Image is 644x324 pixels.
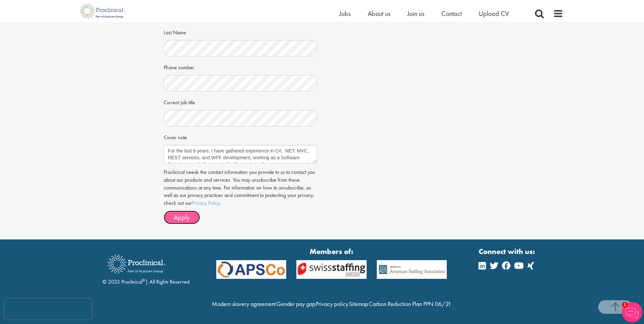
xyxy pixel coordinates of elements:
iframe: reCAPTCHA [5,299,92,319]
strong: Members of: [216,246,447,257]
strong: Connect with us: [479,246,536,257]
label: Cover note [164,131,187,142]
img: Proclinical Recruitment [103,250,170,278]
a: About us [368,9,390,18]
sup: ® [142,277,145,283]
a: Jobs [339,9,351,18]
div: © 2023 Proclinical | All Rights Reserved [103,250,189,286]
a: Gender pay gap [276,300,315,308]
a: Join us [407,9,424,18]
a: Upload CV [479,9,509,18]
img: Chatbot [622,302,642,322]
label: Phone number [164,61,194,72]
a: Privacy policy [316,300,348,308]
span: Apply [174,213,190,222]
a: Contact [441,9,462,18]
label: Current job title [164,96,195,107]
img: APSCo [291,260,372,279]
a: Privacy Policy [192,199,220,206]
span: 1 [622,302,628,308]
button: Apply [164,211,200,224]
a: Carbon Reduction Plan PPN 06/21 [369,300,451,308]
img: APSCo [211,260,292,279]
a: Sitemap [349,300,368,308]
label: Last Name [164,26,186,37]
a: Modern slavery agreement [212,300,276,308]
img: APSCo [372,260,452,279]
p: Proclinical needs the contact information you provide to us to contact you about our products and... [164,168,317,207]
